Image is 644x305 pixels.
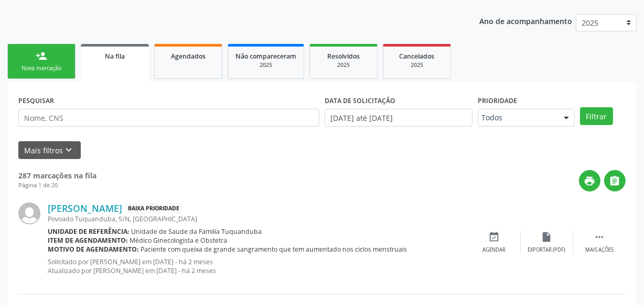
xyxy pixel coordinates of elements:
i: insert_drive_file [541,231,553,243]
div: 2025 [391,61,443,69]
div: Mais ações [585,246,614,254]
div: 2025 [317,61,370,69]
b: Motivo de agendamento: [48,245,139,254]
label: DATA DE SOLICITAÇÃO [325,93,395,109]
i:  [609,175,621,187]
i:  [594,231,605,243]
span: Não compareceram [235,52,296,61]
strong: 287 marcações na fila [18,171,96,180]
button: Mais filtroskeyboard_arrow_down [18,141,81,160]
img: img [18,202,40,224]
span: Agendados [171,52,206,61]
label: PESQUISAR [18,93,54,109]
div: 2025 [235,61,296,69]
p: Solicitado por [PERSON_NAME] em [DATE] - há 2 meses Atualizado por [PERSON_NAME] em [DATE] - há 2... [48,257,468,275]
button:  [604,170,626,191]
span: Paciente com queixa de grande sangramento que tem aumentado nos ciclos menstruais [141,245,407,254]
div: Povoado Tuquanduba, S/N, [GEOGRAPHIC_DATA] [48,214,468,223]
a: [PERSON_NAME] [48,202,122,214]
span: Todos [481,112,553,123]
i: event_available [489,231,500,243]
label: Prioridade [478,93,517,109]
b: Unidade de referência: [48,227,130,236]
span: Resolvidos [327,52,360,61]
span: Cancelados [400,52,435,61]
b: Item de agendamento: [48,236,128,245]
i: print [584,175,596,187]
p: Ano de acompanhamento [479,14,572,27]
div: Agendar [483,246,506,254]
div: Exportar (PDF) [528,246,566,254]
span: Unidade de Saude da Familia Tuquanduba [132,227,262,236]
button: print [579,170,600,191]
div: person_add [36,50,47,62]
div: Nova marcação [15,64,68,72]
input: Nome, CNS [18,109,319,127]
button: Filtrar [580,107,613,125]
i: keyboard_arrow_down [63,144,75,156]
input: Selecione um intervalo [325,109,473,127]
span: Médico Ginecologista e Obstetra [130,236,228,245]
span: Baixa Prioridade [126,203,181,214]
div: Página 1 de 20 [18,181,96,190]
span: Na fila [105,52,125,61]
